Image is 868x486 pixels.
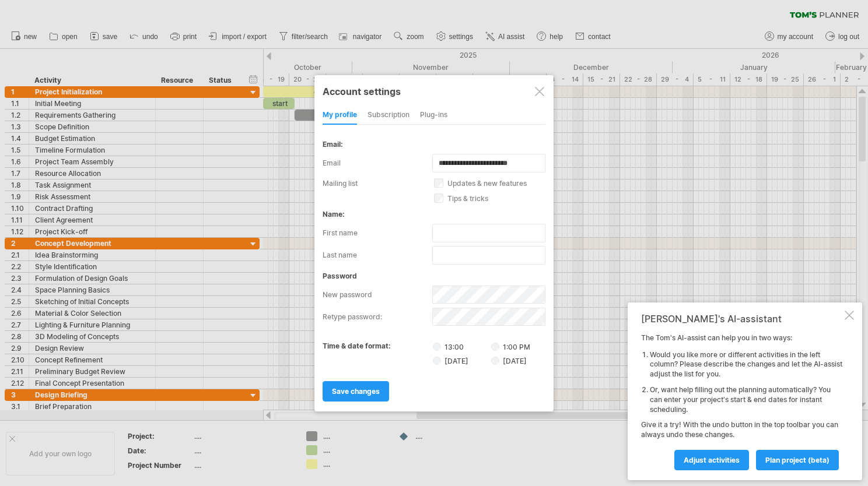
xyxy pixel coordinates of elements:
[434,179,559,188] label: updates & new features
[323,286,432,304] label: new password
[323,381,389,402] a: save changes
[323,179,434,188] label: mailing list
[684,456,740,464] span: Adjust activities
[433,341,489,351] label: 13:00
[367,106,409,125] div: subscription
[650,350,842,379] li: Would you like more or different activities in the left column? Please describe the changes and l...
[323,210,545,219] div: name:
[323,80,545,101] div: Account settings
[433,355,489,365] label: [DATE]
[491,343,499,351] input: 1:00 PM
[765,456,829,464] span: plan project (beta)
[641,333,842,470] div: The Tom's AI-assist can help you in two ways: Give it a try! With the undo button in the top tool...
[323,246,432,265] label: last name
[491,357,499,365] input: [DATE]
[323,308,432,326] label: retype password:
[433,343,441,351] input: 13:00
[323,224,432,242] label: first name
[323,106,357,125] div: my profile
[756,450,839,470] a: plan project (beta)
[491,357,527,365] label: [DATE]
[323,272,545,280] div: password
[433,357,441,365] input: [DATE]
[434,194,559,203] label: tips & tricks
[641,313,842,325] div: [PERSON_NAME]'s AI-assistant
[323,154,432,172] label: email
[650,385,842,414] li: Or, want help filling out the planning automatically? You can enter your project's start & end da...
[420,106,447,125] div: Plug-ins
[323,341,391,350] label: time & date format:
[674,450,749,470] a: Adjust activities
[323,140,545,149] div: email:
[491,343,530,351] label: 1:00 PM
[332,387,380,396] span: save changes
